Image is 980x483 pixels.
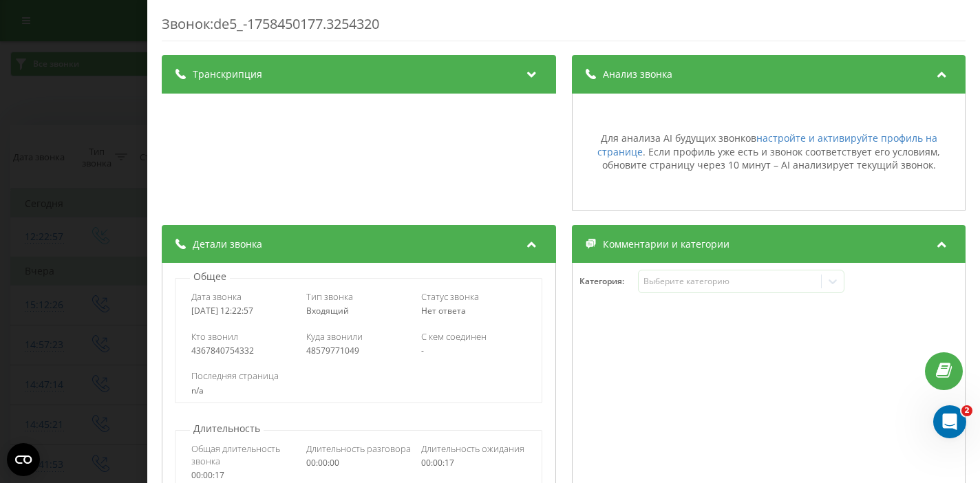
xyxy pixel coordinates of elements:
[191,306,297,316] div: [DATE] 12:22:57
[191,369,279,382] span: Последняя страница
[961,405,972,416] span: 2
[597,131,937,158] a: настройте и активируйте профиль на странице
[306,346,412,356] div: 48579771049
[7,443,40,476] button: Open CMP widget
[191,386,526,396] div: n/a
[190,270,230,283] p: Общее
[306,458,412,468] div: 00:00:00
[306,442,411,455] span: Длительность разговора
[603,67,672,81] span: Анализ звонка
[191,442,297,467] span: Общая длительность звонка
[420,290,478,303] span: Статус звонка
[420,330,486,343] span: С кем соединен
[420,458,526,468] div: 00:00:17
[191,471,297,480] div: 00:00:17
[643,276,816,287] div: Выберите категорию
[306,330,363,343] span: Куда звонили
[193,67,262,81] span: Транскрипция
[933,405,966,438] iframe: Intercom live chat
[420,442,524,455] span: Длительность ожидания
[603,237,729,251] span: Комментарии и категории
[579,277,638,286] h4: Категория :
[190,422,264,436] p: Длительность
[191,330,238,343] span: Кто звонил
[306,290,353,303] span: Тип звонка
[420,346,526,356] div: -
[191,346,297,356] div: 4367840754332
[193,237,262,251] span: Детали звонка
[306,305,349,316] span: Входящий
[191,290,242,303] span: Дата звонка
[420,305,465,316] span: Нет ответа
[579,131,959,172] div: Для анализа AI будущих звонков . Если профиль уже есть и звонок соответствует его условиям, обнов...
[162,14,966,41] div: Звонок : de5_-1758450177.3254320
